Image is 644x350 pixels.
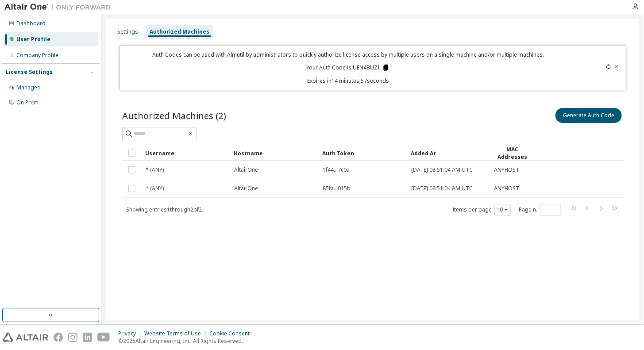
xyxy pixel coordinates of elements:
div: Website Terms of Use [144,330,209,337]
img: Altair One [4,3,115,12]
div: User Profile [16,36,50,43]
div: Company Profile [16,52,58,59]
div: Cookie Consent [209,330,255,337]
div: MAC Addresses [494,146,531,161]
span: Page n. [519,204,561,215]
p: © 2025 Altair Engineering, Inc. All Rights Reserved. [118,337,255,345]
div: Managed [16,84,41,91]
span: Showing entries 1 through 2 of 2 [126,206,202,213]
div: Username [145,146,227,160]
div: Dashboard [16,20,46,27]
div: Settings [117,28,138,35]
span: Items per page [452,204,511,215]
span: [DATE] 08:51:04 AM UTC [411,166,473,173]
span: AltairOne [234,185,258,192]
img: instagram.svg [68,333,77,342]
button: 10 [497,206,509,213]
div: Added At [411,146,486,160]
span: 85fa...015b [323,185,351,192]
p: Expires in 14 minutes, 57 seconds [125,77,571,85]
div: License Settings [6,69,53,76]
button: Generate Auth Code [555,108,622,123]
span: ANYHOST [494,166,519,173]
img: youtube.svg [97,333,110,342]
span: ANYHOST [494,185,519,192]
span: * (ANY) [146,185,164,192]
img: facebook.svg [54,333,63,342]
span: * (ANY) [146,166,164,173]
img: linkedin.svg [83,333,92,342]
p: Your Auth Code is: UEN4BUZI [306,64,390,72]
div: Privacy [118,330,144,337]
p: Auth Codes can be used with Almutil by administrators to quickly authorize license access by mult... [125,51,571,58]
div: Authorized Machines [150,28,209,35]
span: AltairOne [234,166,258,173]
span: 1f44...7c0a [323,166,350,173]
img: altair_logo.svg [3,333,48,342]
span: [DATE] 08:51:04 AM UTC [411,185,473,192]
div: On Prem [16,99,39,106]
div: Hostname [234,146,315,160]
span: Authorized Machines (2) [122,109,226,122]
div: Auth Token [322,146,404,160]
